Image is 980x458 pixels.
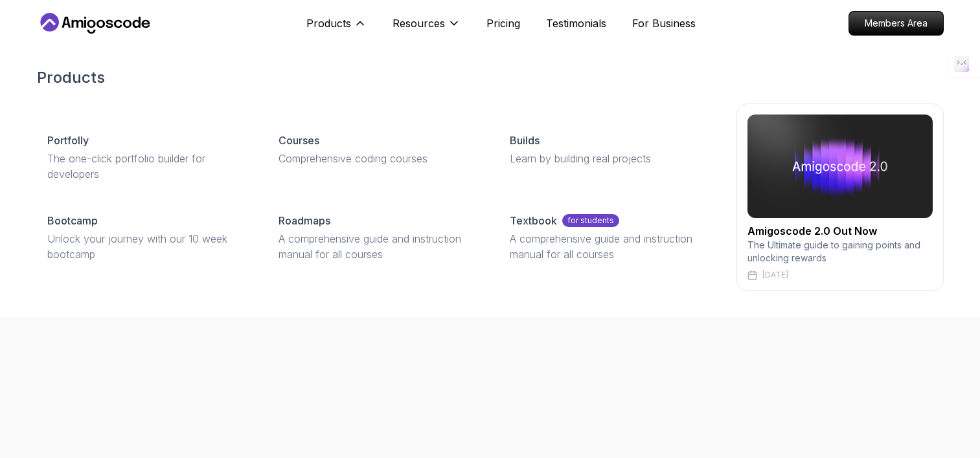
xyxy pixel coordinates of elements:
p: The one-click portfolio builder for developers [47,151,247,182]
a: PortfollyThe one-click portfolio builder for developers [37,122,258,192]
a: Pricing [486,16,520,31]
img: amigoscode 2.0 [747,114,933,218]
p: [DATE] [762,270,788,280]
button: Products [306,16,367,41]
p: Comprehensive coding courses [279,151,479,166]
p: A comprehensive guide and instruction manual for all courses [279,231,479,262]
h2: Amigoscode 2.0 Out Now [747,223,933,239]
p: A comprehensive guide and instruction manual for all courses [510,231,710,262]
p: Members Area [849,12,943,35]
a: CoursesComprehensive coding courses [268,122,489,177]
p: Unlock your journey with our 10 week bootcamp [47,231,247,262]
p: The Ultimate guide to gaining points and unlocking rewards [747,239,933,265]
a: Textbookfor studentsA comprehensive guide and instruction manual for all courses [499,202,720,272]
a: BuildsLearn by building real projects [499,122,720,177]
p: Resources [393,16,445,31]
a: For Business [632,16,696,31]
p: for students [562,214,619,227]
a: amigoscode 2.0Amigoscode 2.0 Out NowThe Ultimate guide to gaining points and unlocking rewards[DATE] [736,104,944,291]
p: Learn by building real projects [510,151,710,166]
p: Builds [510,133,540,148]
h2: Products [37,67,944,88]
p: Courses [279,133,319,148]
p: Textbook [510,213,557,228]
p: Portfolly [47,133,89,148]
p: Bootcamp [47,213,98,228]
a: Members Area [849,11,944,36]
p: Roadmaps [279,213,330,228]
a: BootcampUnlock your journey with our 10 week bootcamp [37,202,258,272]
button: Resources [393,16,461,41]
a: Testimonials [546,16,606,31]
p: Products [306,16,351,31]
a: RoadmapsA comprehensive guide and instruction manual for all courses [268,202,489,272]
